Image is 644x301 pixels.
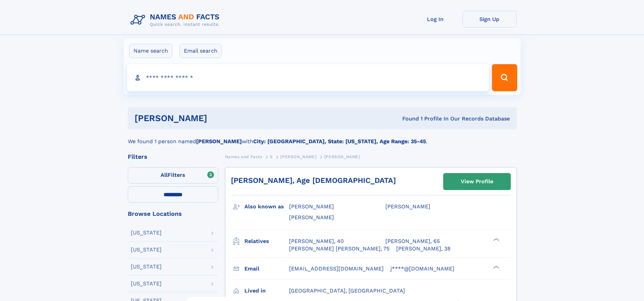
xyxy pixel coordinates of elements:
[128,167,218,184] label: Filters
[129,44,172,58] label: Name search
[385,238,440,245] a: [PERSON_NAME], 65
[280,152,316,161] a: [PERSON_NAME]
[196,138,242,145] b: [PERSON_NAME]
[461,174,493,189] div: View Profile
[289,238,344,245] a: [PERSON_NAME], 40
[289,265,384,272] span: [EMAIL_ADDRESS][DOMAIN_NAME]
[128,129,517,146] div: We found 1 person named with .
[289,287,405,294] span: [GEOGRAPHIC_DATA], [GEOGRAPHIC_DATA]
[492,265,500,269] div: ❯
[289,214,334,221] span: [PERSON_NAME]
[131,264,162,269] div: [US_STATE]
[462,11,517,27] a: Sign Up
[408,11,462,27] a: Log In
[128,154,218,160] div: Filters
[244,263,289,275] h3: Email
[244,236,289,247] h3: Relatives
[135,114,305,123] h1: [PERSON_NAME]
[127,64,489,91] input: search input
[128,211,218,217] div: Browse Locations
[131,230,162,236] div: [US_STATE]
[131,281,162,286] div: [US_STATE]
[289,203,334,210] span: [PERSON_NAME]
[161,172,168,178] span: All
[444,173,510,190] a: View Profile
[492,237,500,242] div: ❯
[231,176,396,185] a: [PERSON_NAME], Age [DEMOGRAPHIC_DATA]
[244,285,289,297] h3: Lived in
[131,247,162,252] div: [US_STATE]
[270,152,273,161] a: S
[253,138,426,145] b: City: [GEOGRAPHIC_DATA], State: [US_STATE], Age Range: 35-45
[324,154,360,159] span: [PERSON_NAME]
[280,154,316,159] span: [PERSON_NAME]
[244,201,289,212] h3: Also known as
[180,44,222,58] label: Email search
[492,64,517,91] button: Search Button
[289,245,389,252] a: [PERSON_NAME] [PERSON_NAME], 75
[385,203,430,210] span: [PERSON_NAME]
[128,11,225,29] img: Logo Names and Facts
[270,154,273,159] span: S
[305,115,510,123] div: Found 1 Profile In Our Records Database
[225,152,262,161] a: Names and Facts
[396,245,451,252] a: [PERSON_NAME], 38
